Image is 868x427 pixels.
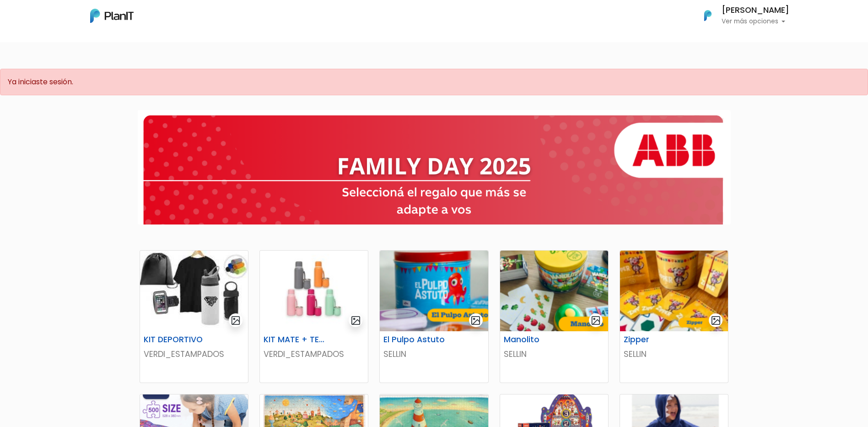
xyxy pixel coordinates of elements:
[620,251,728,331] img: thumb_Captura_de_pantalla_2025-07-29_105257.png
[500,250,609,383] a: gallery-light Manolito SELLIN
[138,335,213,345] h6: KIT DEPORTIVO
[378,335,453,345] h6: El Pulpo Astuto
[264,348,364,360] p: VERDI_ESTAMPADOS
[591,315,601,326] img: gallery-light
[504,348,604,360] p: SELLIN
[140,251,248,331] img: thumb_WhatsApp_Image_2025-05-26_at_09.52.07.jpeg
[500,251,608,331] img: thumb_Captura_de_pantalla_2025-07-29_104833.png
[624,348,724,360] p: SELLIN
[259,250,368,383] a: gallery-light KIT MATE + TERMO VERDI_ESTAMPADOS
[698,5,718,26] img: PlanIt Logo
[379,250,488,383] a: gallery-light El Pulpo Astuto SELLIN
[692,4,789,27] button: PlanIt Logo [PERSON_NAME] Ver más opciones
[498,335,573,345] h6: Manolito
[231,315,241,326] img: gallery-light
[258,335,333,345] h6: KIT MATE + TERMO
[144,348,244,360] p: VERDI_ESTAMPADOS
[620,250,728,383] a: gallery-light Zipper SELLIN
[260,251,368,331] img: thumb_2000___2000-Photoroom_-_2025-07-02T103351.963.jpg
[140,250,248,383] a: gallery-light KIT DEPORTIVO VERDI_ESTAMPADOS
[90,9,134,23] img: PlanIt Logo
[383,348,484,360] p: SELLIN
[722,6,789,15] h6: [PERSON_NAME]
[618,335,693,345] h6: Zipper
[470,315,481,326] img: gallery-light
[722,18,789,25] p: Ver más opciones
[711,315,721,326] img: gallery-light
[350,315,361,326] img: gallery-light
[380,251,488,331] img: thumb_Captura_de_pantalla_2025-07-29_101456.png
